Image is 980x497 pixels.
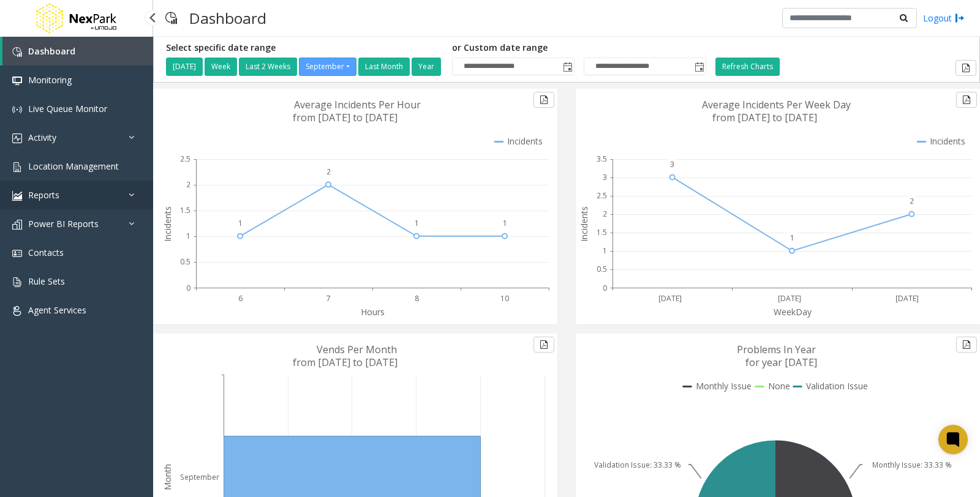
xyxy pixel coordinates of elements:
[28,189,59,201] span: Reports
[533,337,554,353] button: Export to pdf
[658,293,682,304] text: [DATE]
[702,98,851,111] text: Average Incidents Per Week Day
[578,206,590,242] text: Incidents
[28,247,64,258] span: Contacts
[560,58,574,75] span: Toggle popup
[293,111,398,124] text: from [DATE] to [DATE]
[12,191,22,201] img: 'icon'
[956,337,977,353] button: Export to pdf
[12,306,22,316] img: 'icon'
[12,47,22,57] img: 'icon'
[162,206,173,242] text: Incidents
[28,74,72,86] span: Monitoring
[603,172,607,182] text: 3
[872,460,952,470] text: Monthly Issue: 33.33 %
[165,3,177,33] img: pageIcon
[895,293,919,304] text: [DATE]
[2,37,153,65] a: Dashboard
[500,293,509,304] text: 10
[180,154,190,164] text: 2.5
[239,58,297,76] button: Last 2 Weeks
[326,293,331,304] text: 7
[28,160,119,172] span: Location Management
[452,43,706,53] h5: or Custom date range
[597,264,607,274] text: 0.5
[238,218,243,228] text: 1
[293,356,398,369] text: from [DATE] to [DATE]
[955,12,965,24] img: logout
[670,159,674,170] text: 3
[956,92,977,108] button: Export to pdf
[299,58,356,76] button: September
[28,103,107,114] span: Live Queue Monitor
[28,132,56,143] span: Activity
[294,98,421,111] text: Average Incidents Per Hour
[12,220,22,230] img: 'icon'
[238,293,243,304] text: 6
[12,162,22,172] img: 'icon'
[910,196,914,206] text: 2
[28,218,99,230] span: Power BI Reports
[162,464,173,490] text: Month
[166,43,443,53] h5: Select specific date range
[166,58,203,76] button: [DATE]
[597,227,607,237] text: 1.5
[186,179,190,190] text: 2
[533,92,554,108] button: Export to pdf
[790,233,794,243] text: 1
[28,45,75,57] span: Dashboard
[715,58,780,76] button: Refresh Charts
[180,472,219,482] text: September
[603,245,607,256] text: 1
[737,343,816,356] text: Problems In Year
[415,293,419,304] text: 8
[597,190,607,201] text: 2.5
[28,275,65,287] span: Rule Sets
[412,58,441,76] button: Year
[180,256,190,267] text: 0.5
[603,209,607,219] text: 2
[205,58,237,76] button: Week
[12,277,22,287] img: 'icon'
[12,76,22,86] img: 'icon'
[930,135,965,147] text: Incidents
[692,58,706,75] span: Toggle popup
[774,306,812,318] text: WeekDay
[594,460,681,470] text: Validation Issue: 33.33 %
[28,304,86,316] span: Agent Services
[806,380,868,392] text: Validation Issue
[778,293,801,304] text: [DATE]
[507,135,543,147] text: Incidents
[180,205,190,215] text: 1.5
[326,166,331,177] text: 2
[186,283,190,293] text: 0
[503,218,507,228] text: 1
[923,12,965,24] a: Logout
[317,343,397,356] text: Vends Per Month
[956,60,976,76] button: Export to pdf
[712,111,817,124] text: from [DATE] to [DATE]
[768,380,790,392] text: None
[12,133,22,143] img: 'icon'
[696,380,752,392] text: Monthly Issue
[183,3,273,33] h3: Dashboard
[745,356,817,369] text: for year [DATE]
[603,283,607,293] text: 0
[361,306,385,318] text: Hours
[186,231,190,241] text: 1
[597,154,607,164] text: 3.5
[12,105,22,114] img: 'icon'
[358,58,410,76] button: Last Month
[12,248,22,258] img: 'icon'
[415,218,419,228] text: 1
